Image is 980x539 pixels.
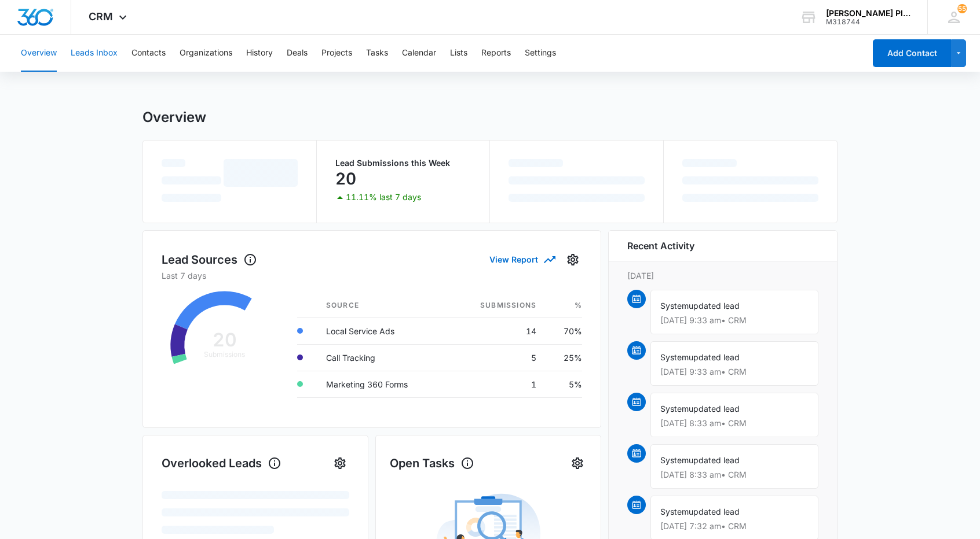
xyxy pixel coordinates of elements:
[660,316,809,324] p: [DATE] 9:33 am • CRM
[525,35,556,72] button: Settings
[71,35,118,72] button: Leads Inbox
[481,35,511,72] button: Reports
[390,455,474,472] h1: Open Tasks
[246,35,273,72] button: History
[317,371,448,397] td: Marketing 360 Forms
[689,352,740,362] span: updated lead
[321,35,352,72] button: Projects
[89,10,113,23] span: CRM
[689,404,740,414] span: updated lead
[660,522,809,530] p: [DATE] 7:32 am • CRM
[402,35,436,72] button: Calendar
[162,251,257,268] h1: Lead Sources
[448,318,546,344] td: 14
[689,301,740,311] span: updated lead
[660,352,689,362] span: System
[448,371,546,397] td: 1
[568,454,587,472] button: Settings
[450,35,467,72] button: Lists
[546,371,582,397] td: 5%
[335,169,356,188] p: 20
[546,344,582,371] td: 25%
[689,507,740,516] span: updated lead
[346,193,421,201] p: 11.11% last 7 days
[660,455,689,465] span: System
[489,249,554,269] button: View Report
[660,419,809,427] p: [DATE] 8:33 am • CRM
[162,269,582,282] p: Last 7 days
[689,455,740,465] span: updated lead
[448,293,546,318] th: Submissions
[826,9,910,18] div: account name
[564,250,582,269] button: Settings
[317,344,448,371] td: Call Tracking
[366,35,388,72] button: Tasks
[21,35,57,72] button: Overview
[331,454,349,472] button: Settings
[627,239,694,253] h6: Recent Activity
[317,318,448,344] td: Local Service Ads
[317,293,448,318] th: Source
[660,368,809,376] p: [DATE] 9:33 am • CRM
[448,344,546,371] td: 5
[957,4,967,13] span: 55
[957,4,967,13] div: notifications count
[660,507,689,516] span: System
[180,35,232,72] button: Organizations
[873,39,951,67] button: Add Contact
[162,455,281,472] h1: Overlooked Leads
[142,109,206,126] h1: Overview
[287,35,308,72] button: Deals
[546,293,582,318] th: %
[546,318,582,344] td: 70%
[335,159,471,167] p: Lead Submissions this Week
[660,301,689,311] span: System
[826,18,910,26] div: account id
[131,35,166,72] button: Contacts
[660,404,689,414] span: System
[660,471,809,479] p: [DATE] 8:33 am • CRM
[627,269,818,282] p: [DATE]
